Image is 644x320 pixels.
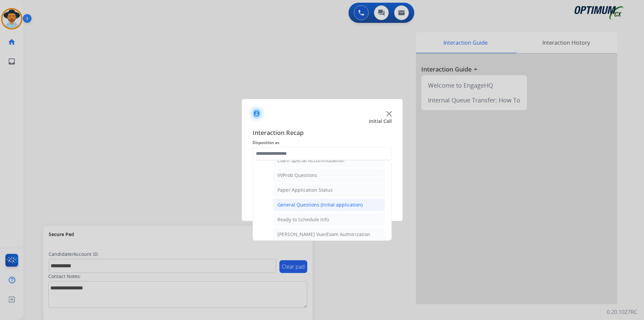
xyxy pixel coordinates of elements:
span: Interaction Recap [253,128,392,139]
span: Initial Call [369,118,392,125]
p: 0.20.1027RC [607,308,637,316]
div: Ready to Schedule Info [277,216,329,223]
span: Disposition as [253,139,392,147]
div: Paper Application Status [277,187,333,193]
div: Exam Special Accommodation [277,157,344,164]
div: VVProb Questions [277,172,317,179]
img: contactIcon [249,105,265,122]
div: General Questions (Initial application) [277,201,363,208]
div: [PERSON_NAME] Vue/Exam Authorization [277,231,370,238]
